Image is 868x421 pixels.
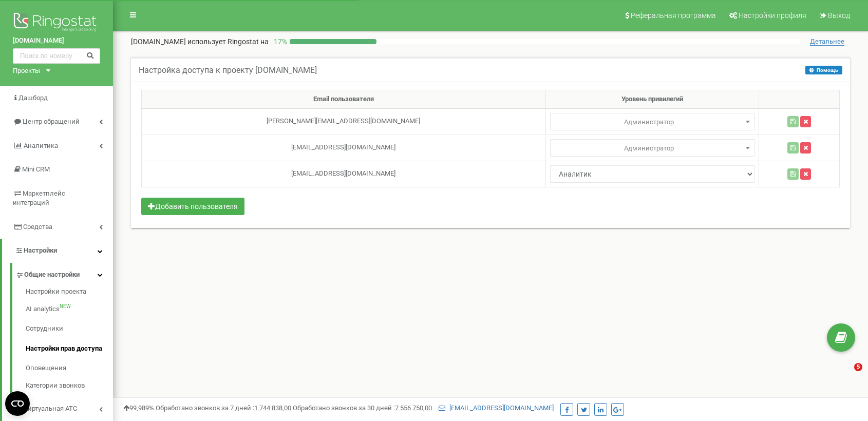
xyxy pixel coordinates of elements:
[545,90,759,109] th: Уровень привилегий
[269,36,290,47] p: 17 %
[854,363,862,371] span: 5
[187,37,269,46] span: использует Ringostat на
[5,391,30,416] button: Open CMP widget
[828,11,850,20] span: Выход
[554,141,751,156] span: Администратор
[805,66,842,74] button: Помощь
[739,11,806,20] span: Настройки профиля
[13,189,65,207] span: Маркетплейс интеграций
[22,165,50,173] span: Mini CRM
[15,263,113,284] a: Общие настройки
[810,37,844,46] span: Детальнее
[156,404,291,412] span: Обработано звонков за 7 дней :
[131,36,269,47] p: [DOMAIN_NAME]
[24,404,77,414] span: Виртуальная АТС
[23,118,80,125] span: Центр обращений
[123,404,154,412] span: 99,989%
[395,404,432,412] u: 7 556 750,00
[254,404,291,412] u: 1 744 838,00
[139,66,317,75] h5: Настройка доступа к проекту [DOMAIN_NAME]
[26,378,113,391] a: Категории звонков
[800,168,811,180] button: Удалить
[554,115,751,129] span: Администратор
[439,404,554,412] a: [EMAIL_ADDRESS][DOMAIN_NAME]
[15,397,113,418] a: Виртуальная АТС
[24,142,58,149] span: Аналитика
[13,66,40,76] div: Проекты
[13,48,100,64] input: Поиск по номеру
[142,135,546,161] td: [EMAIL_ADDRESS][DOMAIN_NAME]
[141,198,244,215] button: Добавить пользователя
[26,339,113,359] a: Настройки прав доступа
[24,246,57,254] span: Настройки
[26,358,113,378] a: Оповещения
[2,239,113,263] a: Настройки
[13,36,100,46] a: [DOMAIN_NAME]
[24,270,80,280] span: Общие настройки
[142,90,546,109] th: Email пользователя
[26,299,113,319] a: AI analyticsNEW
[13,10,100,36] img: Ringostat logo
[142,161,546,187] td: [EMAIL_ADDRESS][DOMAIN_NAME]
[293,404,432,412] span: Обработано звонков за 30 дней :
[787,168,799,180] button: Сохранить
[26,319,113,339] a: Сотрудники
[550,113,755,130] span: Администратор
[550,139,755,157] span: Администратор
[26,287,113,299] a: Настройки проекта
[833,363,858,388] iframe: Intercom live chat
[18,94,48,102] span: Дашборд
[23,223,52,231] span: Средства
[631,11,716,20] span: Реферальная программа
[142,108,546,135] td: [PERSON_NAME][EMAIL_ADDRESS][DOMAIN_NAME]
